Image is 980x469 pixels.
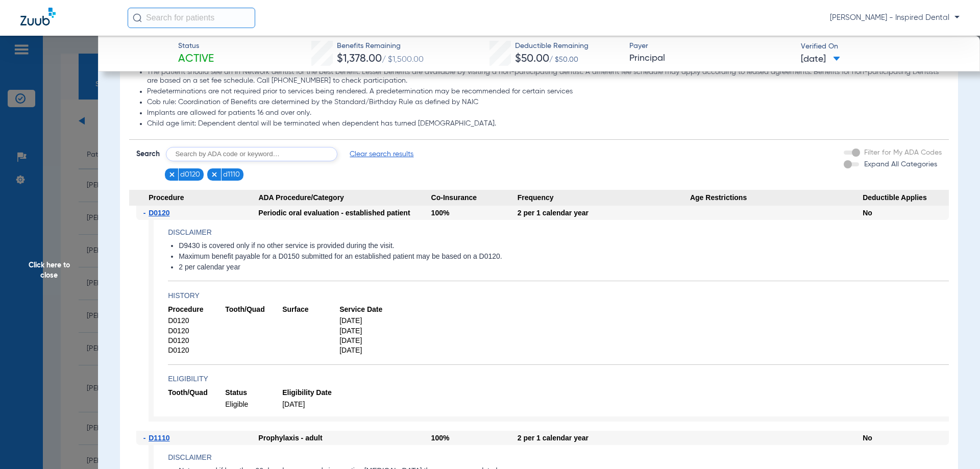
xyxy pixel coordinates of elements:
[339,336,397,345] span: [DATE]
[629,52,792,65] span: Principal
[518,206,690,220] div: 2 per 1 calendar year
[258,206,431,220] div: Periodic oral evaluation - established patient
[337,41,424,52] span: Benefits Remaining
[258,431,431,445] div: Prophylaxis - adult
[147,68,942,86] li: The patient should see an In Network dentist for the best benefit. Lesser benefits are available ...
[168,316,225,326] span: D0120
[862,147,942,158] label: Filter for My ADA Codes
[515,54,549,64] span: $50.00
[179,263,949,272] li: 2 per calendar year
[225,400,282,409] span: Eligible
[147,119,942,129] li: Child age limit: Dependent dental will be terminated when dependent has turned [DEMOGRAPHIC_DATA].
[180,169,200,180] span: d0120
[801,53,840,66] span: [DATE]
[518,190,690,206] span: Frequency
[830,13,960,23] span: [PERSON_NAME] - Inspired Dental
[863,206,949,220] div: No
[258,190,431,206] span: ADA Procedure/Category
[143,206,149,220] span: -
[282,400,339,409] span: [DATE]
[431,190,518,206] span: Co-Insurance
[863,431,949,445] div: No
[549,56,578,63] span: / $50.00
[431,431,518,445] div: 100%
[168,336,225,345] span: D0120
[166,147,337,161] input: Search by ADA code or keyword…
[339,345,397,355] span: [DATE]
[178,41,214,52] span: Status
[211,171,218,178] img: x.svg
[149,434,169,442] span: D1110
[431,206,518,220] div: 100%
[223,169,240,180] span: d1110
[518,431,690,445] div: 2 per 1 calendar year
[136,149,160,159] span: Search
[339,305,397,314] span: Service Date
[337,54,382,64] span: $1,378.00
[168,227,949,238] h4: Disclaimer
[179,241,949,251] li: D9430 is covered only if no other service is provided during the visit.
[168,374,949,384] h4: Eligibility
[168,305,225,314] span: Procedure
[168,290,949,301] h4: History
[168,388,225,398] span: Tooth/Quad
[629,41,792,52] span: Payer
[143,431,149,445] span: -
[225,305,282,314] span: Tooth/Quad
[147,109,942,118] li: Implants are allowed for patients 16 and over only.
[350,149,413,159] span: Clear search results
[128,8,255,28] input: Search for patients
[20,8,56,26] img: Zuub Logo
[282,388,339,398] span: Eligibility Date
[863,190,949,206] span: Deductible Applies
[149,209,169,217] span: D0120
[382,56,424,64] span: / $1,500.00
[147,98,942,107] li: Cob rule: Coordination of Benefits are determined by the Standard/Birthday Rule as defined by NAIC
[864,161,937,168] span: Expand All Categories
[179,252,949,261] li: Maximum benefit payable for a D0150 submitted for an established patient may be based on a D0120.
[129,190,259,206] span: Procedure
[168,452,949,463] h4: Disclaimer
[801,41,964,52] span: Verified On
[168,345,225,355] span: D0120
[225,388,282,398] span: Status
[339,316,397,326] span: [DATE]
[168,326,225,336] span: D0120
[929,420,980,469] iframe: Chat Widget
[147,87,942,96] li: Predeterminations are not required prior to services being rendered. A predetermination may be re...
[133,13,142,22] img: Search Icon
[178,52,214,66] span: Active
[515,41,589,52] span: Deductible Remaining
[168,171,176,178] img: x.svg
[690,190,863,206] span: Age Restrictions
[339,326,397,336] span: [DATE]
[282,305,339,314] span: Surface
